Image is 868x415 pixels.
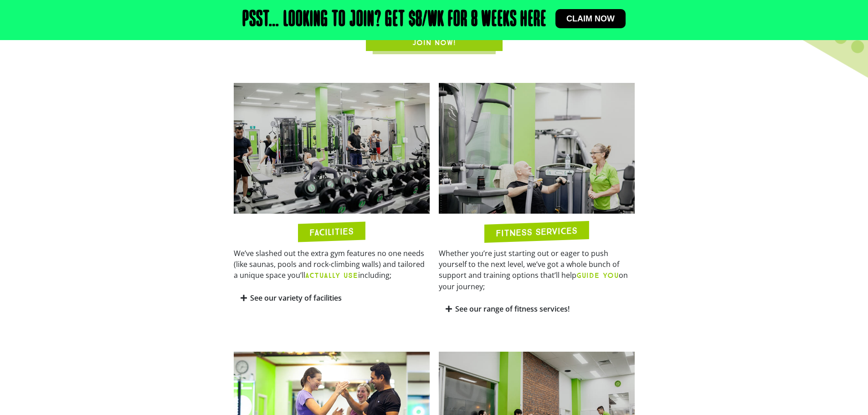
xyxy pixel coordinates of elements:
a: See our variety of facilities [250,293,342,303]
h2: FACILITIES [309,226,354,237]
p: Whether you’re just starting out or eager to push yourself to the next level, we’ve got a whole b... [439,248,635,292]
a: Claim now [555,9,626,28]
span: Claim now [566,15,615,23]
a: See our range of fitness services! [455,304,570,314]
p: We’ve slashed out the extra gym features no one needs (like saunas, pools and rock-climbing walls... [234,248,430,281]
h2: FITNESS SERVICES [496,225,577,237]
div: See our range of fitness services! [439,298,635,320]
h2: Psst… Looking to join? Get $8/wk for 8 weeks here [242,9,546,31]
a: JOIN NOW! [366,33,503,51]
b: GUIDE YOU [576,271,619,280]
b: ACTUALLY USE [305,271,358,280]
div: See our variety of facilities [234,287,430,309]
span: JOIN NOW! [412,37,456,48]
